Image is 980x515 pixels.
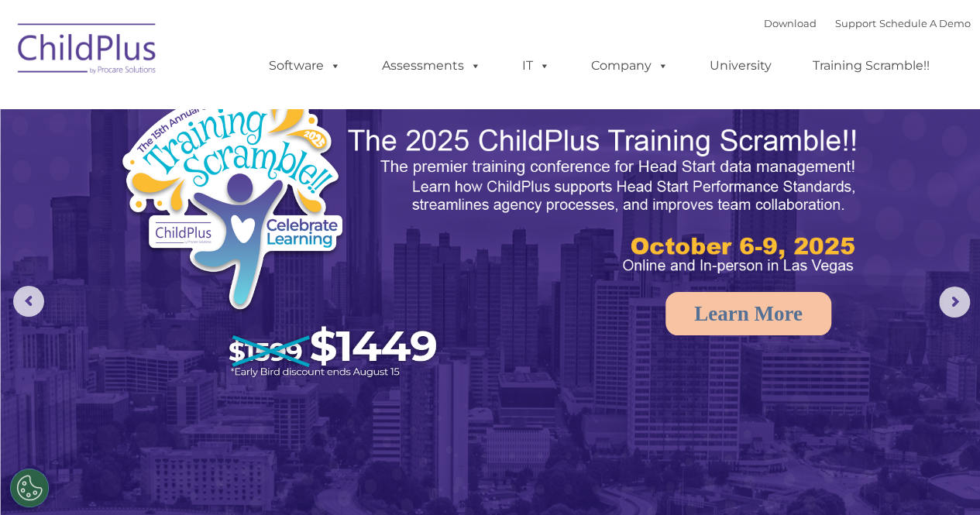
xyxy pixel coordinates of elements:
a: Schedule A Demo [879,17,971,29]
a: Download [764,17,817,29]
font: | [764,17,971,29]
a: Learn More [665,292,831,335]
a: Software [253,50,356,81]
a: Company [576,50,684,81]
a: IT [507,50,566,81]
a: Assessments [366,50,497,81]
a: Support [835,17,876,29]
a: Training Scramble!! [797,50,945,81]
span: Phone number [215,166,281,177]
button: Cookies Settings [10,469,49,507]
span: Last name [215,102,263,114]
a: University [694,50,787,81]
img: ChildPlus by Procare Solutions [10,12,165,90]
